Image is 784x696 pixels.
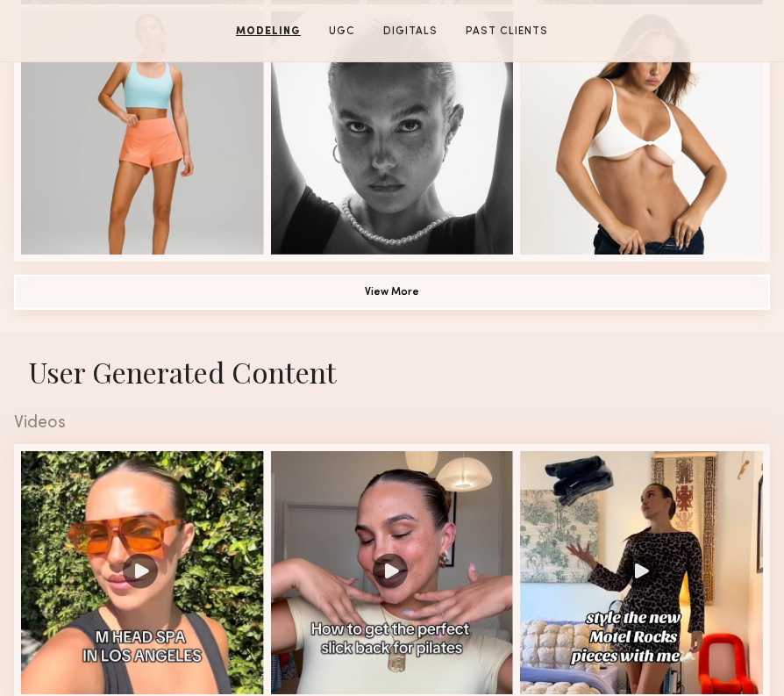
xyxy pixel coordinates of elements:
[376,24,445,39] a: Digitals
[322,24,362,39] a: UGC
[229,24,308,39] a: Modeling
[459,24,555,39] a: Past Clients
[14,275,770,310] button: View More
[14,415,770,432] div: Videos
